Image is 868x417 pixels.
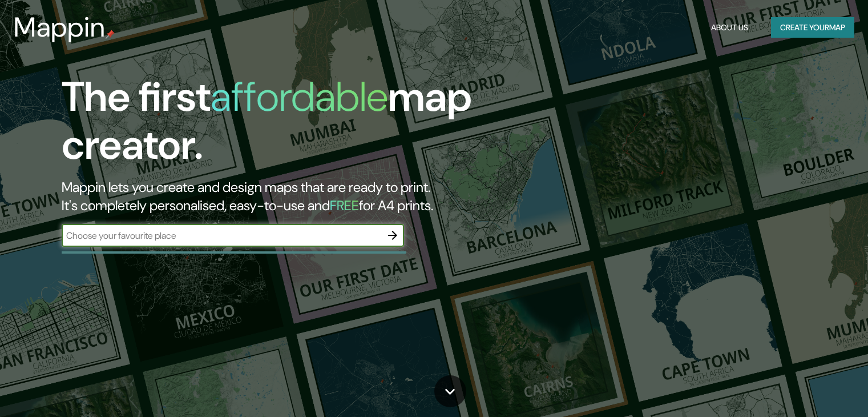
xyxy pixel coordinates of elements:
button: About Us [706,17,753,38]
h2: Mappin lets you create and design maps that are ready to print. It's completely personalised, eas... [62,178,496,215]
h5: FREE [330,197,359,214]
h3: Mappin [14,11,106,43]
button: Create yourmap [771,17,854,38]
h1: affordable [211,70,388,123]
input: Choose your favourite place [62,229,381,242]
h1: The first map creator. [62,73,496,178]
img: mappin-pin [106,30,115,39]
